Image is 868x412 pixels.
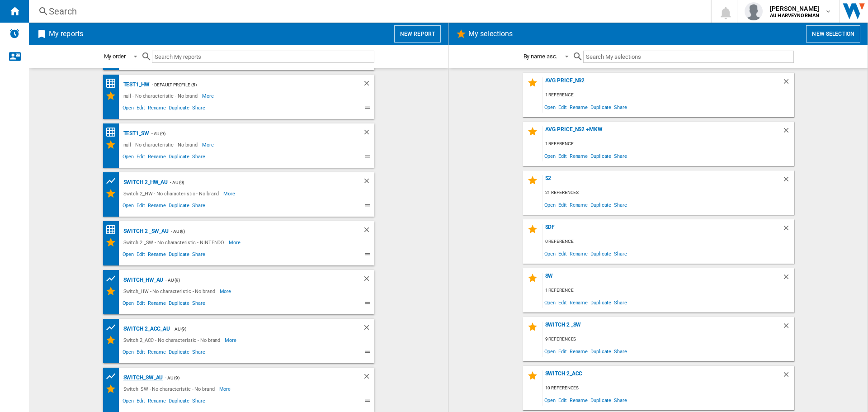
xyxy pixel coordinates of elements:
[121,237,229,248] div: Switch 2 _SW - No characteristic - NINTENDO
[146,201,167,212] span: Rename
[613,101,628,113] span: Share
[557,345,568,357] span: Edit
[121,139,203,150] div: null - No characteristic - No brand
[104,53,126,60] div: My order
[191,104,207,114] span: Share
[170,323,344,335] div: - AU (9)
[146,397,167,407] span: Rename
[105,90,121,101] div: My Selections
[135,250,146,261] span: Edit
[589,247,613,260] span: Duplicate
[745,2,763,20] img: profile.jpg
[770,4,819,13] span: [PERSON_NAME]
[191,397,207,407] span: Share
[568,296,589,308] span: Rename
[121,323,170,335] div: Switch 2_ACC_AU
[167,299,191,310] span: Duplicate
[163,372,344,384] div: - AU (9)
[163,275,344,286] div: - AU (9)
[105,371,121,382] div: Product prices grid
[135,397,146,407] span: Edit
[613,394,628,406] span: Share
[363,79,374,90] div: Delete
[191,152,207,163] span: Share
[613,247,628,260] span: Share
[543,285,794,296] div: 1 reference
[524,53,557,60] div: By name asc.
[782,77,794,90] div: Delete
[152,51,374,63] input: Search My reports
[568,394,589,406] span: Rename
[146,104,167,114] span: Rename
[191,201,207,212] span: Share
[150,79,344,90] div: - Default profile (5)
[135,104,146,114] span: Edit
[557,101,568,113] span: Edit
[568,345,589,357] span: Rename
[121,250,136,261] span: Open
[135,299,146,310] span: Edit
[543,126,782,138] div: Avg Price_NS2 +MKW
[782,126,794,138] div: Delete
[543,345,557,357] span: Open
[167,104,191,114] span: Duplicate
[105,384,121,394] div: My Selections
[782,273,794,285] div: Delete
[146,348,167,359] span: Rename
[105,273,121,284] div: Product prices grid
[191,348,207,359] span: Share
[543,150,557,162] span: Open
[557,296,568,308] span: Edit
[121,201,136,212] span: Open
[543,370,782,383] div: Switch 2_ACC
[363,323,374,335] div: Delete
[583,51,793,63] input: Search My selections
[557,199,568,211] span: Edit
[105,286,121,297] div: My Selections
[146,250,167,261] span: Rename
[770,13,819,19] b: AU HARVEYNORMAN
[202,139,215,150] span: More
[589,150,613,162] span: Duplicate
[613,150,628,162] span: Share
[105,188,121,199] div: My Selections
[105,224,121,236] div: Price Matrix
[121,335,225,346] div: Switch 2_ACC - No characteristic - No brand
[363,177,374,188] div: Delete
[568,247,589,260] span: Rename
[568,199,589,211] span: Rename
[806,25,860,43] button: New selection
[47,25,85,43] h2: My reports
[121,152,136,163] span: Open
[782,370,794,383] div: Delete
[543,187,794,199] div: 21 references
[613,296,628,308] span: Share
[589,296,613,308] span: Duplicate
[146,299,167,310] span: Rename
[121,128,149,139] div: test1_SW
[167,152,191,163] span: Duplicate
[363,372,374,384] div: Delete
[191,250,207,261] span: Share
[169,226,344,237] div: - AU (9)
[543,322,782,334] div: Switch 2 _SW
[543,90,794,101] div: 1 reference
[220,286,233,297] span: More
[121,286,220,297] div: Switch_HW - No characteristic - No brand
[121,90,203,101] div: null - No characteristic - No brand
[543,273,782,285] div: SW
[121,226,169,237] div: Switch 2 _SW_AU
[543,334,794,345] div: 9 references
[105,78,121,89] div: Price Matrix
[121,188,224,199] div: Switch 2_HW - No characteristic - No brand
[229,237,242,248] span: More
[167,250,191,261] span: Duplicate
[105,127,121,138] div: Price Matrix
[543,138,794,150] div: 1 reference
[167,348,191,359] span: Duplicate
[613,345,628,357] span: Share
[105,322,121,333] div: Product prices grid
[105,237,121,248] div: My Selections
[568,150,589,162] span: Rename
[394,25,441,43] button: New report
